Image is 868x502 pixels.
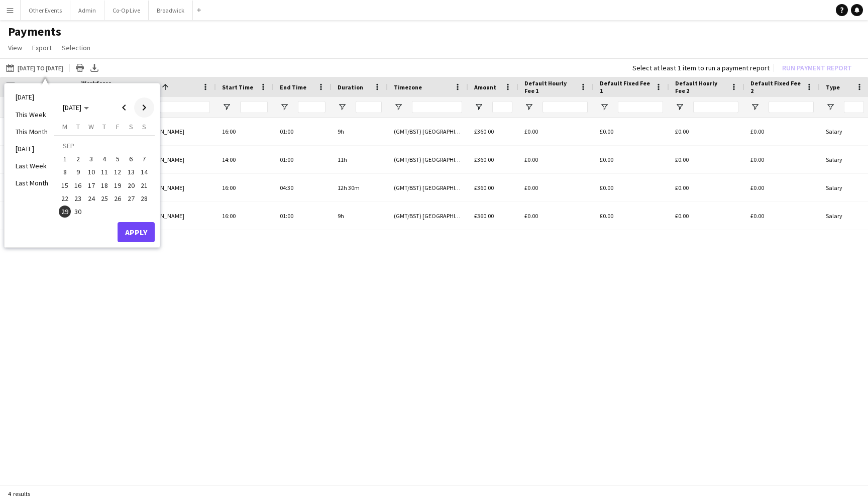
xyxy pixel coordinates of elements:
button: 19-09-2025 [111,179,124,192]
span: Type [826,83,840,91]
div: £0.00 [744,174,820,202]
div: £0.00 [669,174,744,202]
span: [PERSON_NAME] [142,212,184,220]
div: (GMT/BST) [GEOGRAPHIC_DATA] [388,118,468,145]
div: 9h [332,118,388,145]
div: 16:00 [216,118,274,145]
button: 09-09-2025 [71,165,84,178]
button: 25-09-2025 [98,192,111,205]
button: 24-09-2025 [85,192,98,205]
span: £360.00 [474,212,494,220]
button: Open Filter Menu [338,103,347,112]
button: 01-09-2025 [58,152,71,165]
div: 01:00 [274,202,332,230]
span: 29 [59,206,71,218]
span: 27 [125,192,137,205]
button: 03-09-2025 [85,152,98,165]
span: View [8,43,22,52]
button: Apply [118,222,155,242]
button: Next month [134,97,154,118]
span: 10 [85,166,97,178]
span: 28 [138,192,150,205]
div: £0.00 [744,202,820,230]
button: 07-09-2025 [138,152,151,165]
span: S [142,122,146,131]
button: Open Filter Menu [675,103,684,112]
app-action-btn: Export XLSX [88,62,100,74]
span: Amount [474,83,496,91]
span: 5 [112,153,124,165]
button: 22-09-2025 [58,192,71,205]
span: 26 [112,192,124,205]
div: £0.00 [594,118,669,145]
div: £0.00 [669,146,744,173]
button: 29-09-2025 [58,205,71,218]
div: £0.00 [518,146,594,173]
span: 12 [112,166,124,178]
div: 01:00 [274,118,332,145]
span: [PERSON_NAME] [142,184,184,191]
button: 10-09-2025 [85,165,98,178]
span: Timezone [394,83,422,91]
a: Selection [58,41,94,54]
div: 9h [332,202,388,230]
div: 14:00 [216,146,274,173]
button: Open Filter Menu [474,103,483,112]
button: Broadwick [149,1,193,20]
button: 20-09-2025 [124,179,137,192]
button: Admin [70,1,104,20]
button: 17-09-2025 [85,179,98,192]
li: [DATE] [10,140,54,157]
span: [PERSON_NAME] [142,156,184,163]
button: Open Filter Menu [600,103,609,112]
button: 15-09-2025 [58,179,71,192]
span: [PERSON_NAME] [142,128,184,135]
div: £0.00 [594,202,669,230]
span: Default Fixed Fee 2 [750,79,802,94]
button: 30-09-2025 [71,205,84,218]
button: Open Filter Menu [280,103,289,112]
button: Choose month and year [59,98,93,117]
button: 26-09-2025 [111,192,124,205]
button: 16-09-2025 [71,179,84,192]
span: 3 [85,153,97,165]
button: 28-09-2025 [138,192,151,205]
button: 06-09-2025 [124,152,137,165]
input: Timezone Filter Input [412,101,462,113]
li: Last Month [10,174,54,191]
button: 23-09-2025 [71,192,84,205]
div: 11h [332,146,388,173]
button: Open Filter Menu [750,103,759,112]
div: £0.00 [669,118,744,145]
span: 18 [98,179,111,191]
button: 13-09-2025 [124,165,137,178]
span: Workforce ID [81,79,118,94]
div: 12h 30m [332,174,388,202]
span: T [76,122,80,131]
span: End Time [280,83,306,91]
div: £0.00 [518,118,594,145]
span: 14 [138,166,150,178]
span: [DATE] [63,103,81,112]
span: 15 [59,179,71,191]
span: 4 [98,153,111,165]
span: 24 [85,192,97,205]
div: £0.00 [594,174,669,202]
span: £360.00 [474,184,494,191]
div: £0.00 [518,202,594,230]
span: 21 [138,179,150,191]
button: 12-09-2025 [111,165,124,178]
div: 04:30 [274,174,332,202]
input: End Time Filter Input [298,101,325,113]
button: Open Filter Menu [394,103,403,112]
span: S [129,122,133,131]
button: 05-09-2025 [111,152,124,165]
button: 08-09-2025 [58,165,71,178]
input: Default Fixed Fee 1 Filter Input [618,101,663,113]
span: Default Hourly Fee 2 [675,79,726,94]
span: 19 [112,179,124,191]
td: SEP [58,139,151,152]
input: Default Fixed Fee 2 Filter Input [769,101,814,113]
span: 9 [72,166,84,178]
span: F [116,122,120,131]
